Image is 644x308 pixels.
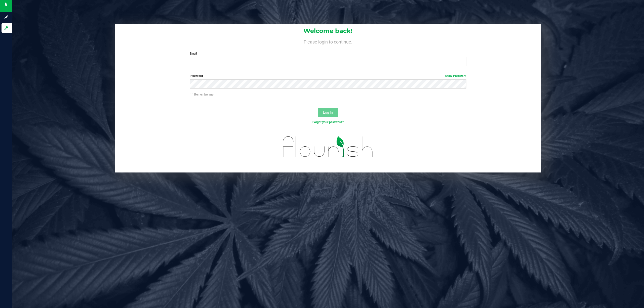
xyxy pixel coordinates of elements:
h1: Welcome back! [115,28,541,34]
label: Email [190,51,466,56]
h4: Please login to continue. [115,38,541,44]
label: Remember me [190,92,213,97]
a: Show Password [445,74,466,78]
img: flourish_logo.svg [275,130,381,164]
span: Log In [323,110,333,114]
button: Log In [318,108,338,117]
inline-svg: Log in [4,25,9,30]
input: Remember me [190,93,193,97]
a: Forgot your password? [312,120,344,124]
span: Password [190,74,203,78]
inline-svg: Sign up [4,15,9,20]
